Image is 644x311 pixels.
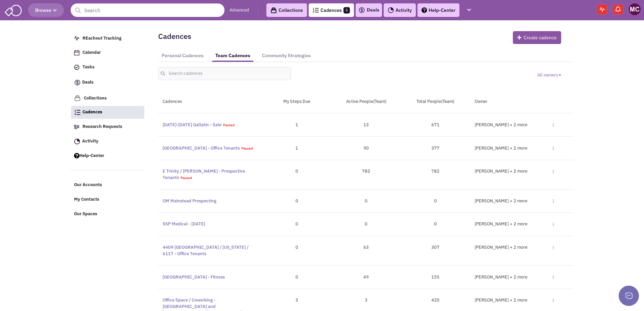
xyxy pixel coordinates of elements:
a: Activity [384,3,416,17]
div: 307 [401,244,470,251]
img: Research.png [74,125,79,129]
div: 90 [332,145,401,152]
a: Help-Center [418,3,459,17]
div: 0 [262,244,332,251]
a: [GEOGRAPHIC_DATA] - Office Tenants [163,145,240,151]
span: Tasks [82,64,95,70]
div: 782 [401,168,470,175]
div: 377 [401,145,470,152]
div: Owner [470,98,574,105]
img: icon-collection-lavender-black.svg [270,7,277,14]
span: + 2 more [510,274,527,280]
img: editmenu [553,147,554,150]
a: Cadences [71,106,145,119]
a: Our Accounts [71,179,144,192]
a: Team Cadences [212,49,254,62]
div: 13 [332,122,401,128]
img: Calendar.png [74,50,79,55]
div: 0 [262,221,332,227]
a: Our Spaces [71,208,144,221]
a: [GEOGRAPHIC_DATA] - Fitness [163,274,225,280]
img: editmenu [553,123,554,127]
input: Search [71,3,224,17]
a: Collections [71,92,144,105]
a: Help-Center [71,150,144,162]
span: Calendar [82,50,101,55]
a: Personal Cadences [158,49,207,62]
span: Paused [240,146,253,151]
a: Collections [266,3,307,17]
div: 782 [332,168,401,175]
div: 0 [401,221,470,227]
button: Create cadence [513,31,561,44]
img: icon-collection-lavender.png [74,95,81,102]
span: + 2 more [510,168,527,174]
div: 0 [262,274,332,281]
div: [PERSON_NAME] [475,297,546,304]
img: editmenu [553,275,554,279]
a: OM Mainstead Prospecting [163,198,216,204]
img: Cadences_logo.png [74,110,80,115]
img: editmenu [553,223,554,226]
a: 4409 [GEOGRAPHIC_DATA] / [US_STATE] / 6117 - Office Tenants [163,244,248,257]
div: Total People(Team) [401,98,470,105]
span: + 2 more [510,145,527,151]
a: Calendar [71,46,144,59]
a: [DATE]-[DATE] Gallatin - Sale [163,122,221,128]
span: + 2 more [510,198,527,204]
img: help.png [74,153,79,158]
span: Paused [179,176,192,180]
span: My Contacts [74,197,99,202]
span: Cadences [82,109,102,115]
div: 3 [262,297,332,304]
a: E Trinity / [PERSON_NAME] - Prospective Tenants [163,168,245,180]
div: 0 [332,221,401,227]
img: help.png [422,7,427,13]
img: Activity.png [388,7,394,13]
div: [PERSON_NAME] [475,198,546,204]
div: 420 [401,297,470,304]
img: editmenu [553,246,554,250]
span: Our Spaces [74,211,97,217]
button: Browse [28,3,64,17]
span: Our Accounts [74,182,102,188]
a: All owners [537,72,561,78]
div: [PERSON_NAME] [475,145,546,152]
img: editmenu [553,199,554,203]
h2: Cadences [158,33,191,39]
a: Tasks [71,61,144,74]
a: My Contacts [71,193,144,206]
div: 0 [262,168,332,175]
span: Activity [82,138,98,144]
div: [PERSON_NAME] [475,274,546,281]
div: 0 [262,198,332,204]
div: Cadences [158,98,262,105]
input: Search cadences [158,67,291,80]
div: 155 [401,274,470,281]
span: Collections [84,95,107,101]
div: 1 [262,145,332,152]
div: [PERSON_NAME] [475,221,546,227]
a: Advanced [230,7,249,14]
span: + 2 more [510,221,527,227]
a: SSP Medical - [DATE] [163,221,205,227]
span: + 2 more [510,244,527,250]
a: Deals [358,6,379,14]
div: 0 [332,198,401,204]
a: Activity [71,135,144,148]
div: [PERSON_NAME] [475,168,546,175]
div: 3 [332,297,401,304]
a: REachout Tracking [71,32,144,45]
div: My Steps Due [262,98,332,105]
img: Matt Cooper [629,3,641,15]
a: Deals [71,75,144,90]
img: icon-deals.svg [358,6,365,14]
img: editmenu [553,299,554,303]
span: 5 [343,7,350,14]
img: SmartAdmin [5,3,22,16]
div: 1 [262,122,332,128]
div: 0 [401,198,470,204]
span: REachout Tracking [82,35,121,41]
img: Activity.png [74,138,80,145]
